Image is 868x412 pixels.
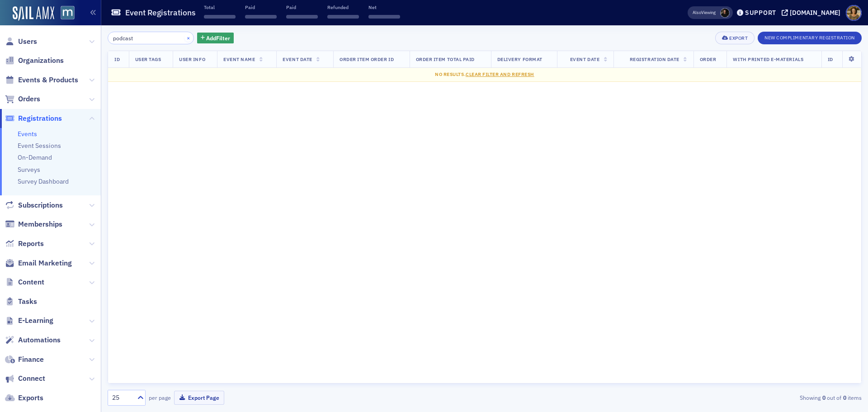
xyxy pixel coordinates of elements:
[5,297,37,307] a: Tasks
[700,56,717,62] span: Order
[5,355,44,365] a: Finance
[18,37,37,47] span: Users
[204,4,236,10] p: Total
[5,94,40,104] a: Orders
[112,393,132,403] div: 25
[18,142,61,150] a: Event Sessions
[18,94,40,104] span: Orders
[5,258,72,268] a: Email Marketing
[5,219,62,229] a: Memberships
[135,56,161,62] span: User Tags
[729,36,748,41] div: Export
[5,374,45,384] a: Connect
[184,33,193,42] button: ×
[745,9,776,17] div: Support
[18,56,64,66] span: Organizations
[368,4,400,10] p: Net
[18,219,62,229] span: Memberships
[18,166,40,174] a: Surveys
[5,277,44,287] a: Content
[286,15,318,19] span: ‌
[18,277,44,287] span: Content
[13,6,54,21] img: SailAMX
[5,335,61,345] a: Automations
[197,33,234,44] button: AddFilter
[174,391,224,405] button: Export Page
[715,32,755,44] button: Export
[283,56,312,62] span: Event Date
[821,393,827,402] strong: 0
[5,37,37,47] a: Users
[782,9,844,16] button: [DOMAIN_NAME]
[5,75,78,85] a: Events & Products
[340,56,394,62] span: Order Item Order ID
[54,6,75,21] a: View Homepage
[5,393,43,403] a: Exports
[245,4,277,10] p: Paid
[570,56,599,62] span: Event Date
[5,239,44,249] a: Reports
[18,200,63,210] span: Subscriptions
[61,6,75,20] img: SailAMX
[286,4,318,10] p: Paid
[18,177,69,185] a: Survey Dashboard
[18,258,72,268] span: Email Marketing
[497,56,542,62] span: Delivery Format
[5,200,63,210] a: Subscriptions
[466,71,534,77] span: Clear Filter and Refresh
[18,114,62,123] span: Registrations
[245,15,277,19] span: ‌
[206,34,230,42] span: Add Filter
[828,56,833,62] span: ID
[5,114,62,123] a: Registrations
[368,15,400,19] span: ‌
[108,32,194,44] input: Search…
[18,374,45,384] span: Connect
[846,5,862,21] span: Profile
[114,56,120,62] span: ID
[733,56,803,62] span: With Printed E-Materials
[18,335,61,345] span: Automations
[758,33,862,41] a: New Complimentary Registration
[18,316,53,326] span: E-Learning
[18,297,37,307] span: Tasks
[18,355,44,365] span: Finance
[18,393,43,403] span: Exports
[630,56,679,62] span: Registration Date
[18,130,37,138] a: Events
[841,393,848,402] strong: 0
[693,9,716,16] span: Viewing
[720,8,730,18] span: Lauren McDonough
[5,316,53,326] a: E-Learning
[693,9,701,15] div: Also
[125,7,196,18] h1: Event Registrations
[18,153,52,161] a: On-Demand
[5,56,64,66] a: Organizations
[149,393,171,402] label: per page
[223,56,255,62] span: Event Name
[18,239,44,249] span: Reports
[327,4,359,10] p: Refunded
[617,393,862,402] div: Showing out of items
[758,32,862,44] button: New Complimentary Registration
[416,56,475,62] span: Order Item Total Paid
[114,71,855,78] div: No results.
[327,15,359,19] span: ‌
[18,75,78,85] span: Events & Products
[204,15,236,19] span: ‌
[790,9,840,17] div: [DOMAIN_NAME]
[179,56,205,62] span: User Info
